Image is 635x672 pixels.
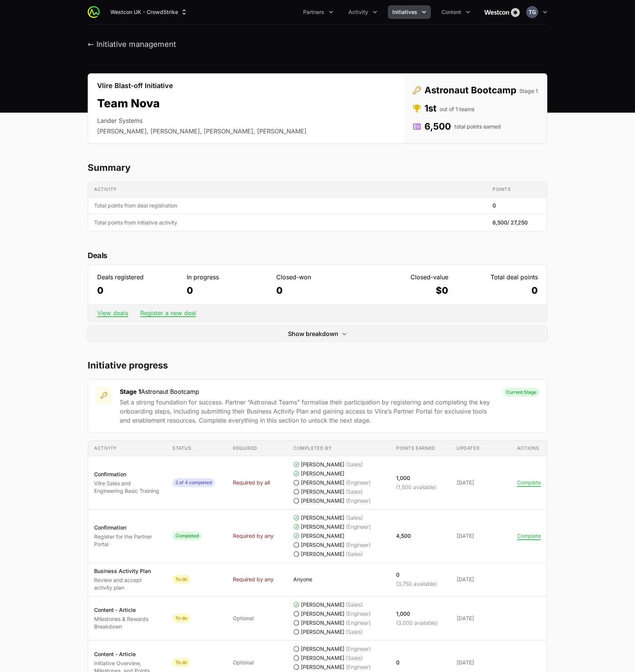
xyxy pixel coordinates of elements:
[88,441,166,456] th: Activity
[97,285,179,297] dd: 0
[346,479,371,486] span: (Engineer)
[396,580,437,588] p: (3,750 available)
[94,202,480,209] span: Total points from deal registration
[94,219,480,226] span: Total points from initiative activity
[94,524,160,531] p: Confirmation
[457,615,505,622] span: [DATE]
[299,5,338,19] button: Partners
[88,249,547,262] h2: Deals
[301,645,344,653] span: [PERSON_NAME]
[390,441,451,456] th: Points earned
[396,483,437,491] p: (1,500 available)
[97,273,179,282] dt: Deals registered
[187,273,269,282] dt: In progress
[526,6,538,18] img: Timothy Greig
[166,441,227,456] th: Status
[388,5,431,19] button: Initiatives
[233,659,254,666] span: Optional
[396,474,437,482] p: 1,000
[94,615,160,630] p: Milestones & Rewards Breakdown
[396,659,400,666] p: 0
[94,650,160,658] p: Content - Article
[88,326,547,341] button: Show breakdownExpand/Collapse
[346,610,371,618] span: (Engineer)
[97,116,307,125] li: Lander Systems
[301,654,344,662] span: [PERSON_NAME]
[457,576,505,583] span: [DATE]
[288,329,338,338] span: Show breakdown
[441,8,461,16] span: Content
[97,81,307,90] p: Vlire Blast-off Initiative
[227,441,287,456] th: Required
[100,5,475,19] div: Main navigation
[97,96,307,110] h2: Team Nova
[301,470,344,477] span: [PERSON_NAME]
[233,532,274,540] span: Required by any
[344,5,382,19] button: Activity
[88,249,547,341] section: Deal statistics
[293,576,312,583] p: Anyone
[88,73,547,144] section: Team Nova's details
[88,162,547,174] h2: Summary
[346,488,363,495] span: (Sales)
[346,497,371,505] span: (Engineer)
[301,619,344,627] span: [PERSON_NAME]
[301,541,344,549] span: [PERSON_NAME]
[456,285,538,297] dd: 0
[299,5,338,19] div: Partners menu
[301,601,344,609] span: [PERSON_NAME]
[94,533,160,548] p: Register for the Partner Portal
[346,663,371,671] span: (Engineer)
[412,102,538,115] dd: 1st
[88,6,100,18] img: ActivitySource
[392,8,417,16] span: Initiatives
[301,479,344,486] span: [PERSON_NAME]
[388,5,431,19] div: Initiatives menu
[454,123,501,130] span: total points earned
[451,441,511,456] th: Updated
[301,461,344,468] span: [PERSON_NAME]
[301,523,344,531] span: [PERSON_NAME]
[346,628,363,636] span: (Sales)
[301,497,344,505] span: [PERSON_NAME]
[94,567,160,575] p: Business Activity Plan
[511,441,547,456] th: Actions
[120,398,496,425] p: Set a strong foundation for success. Partner “Astronaut Teams” formalise their participation by r...
[348,8,368,16] span: Activity
[519,87,538,95] span: Stage 1
[396,571,437,579] p: 0
[346,514,363,522] span: (Sales)
[493,202,496,209] span: 0
[301,532,344,540] span: [PERSON_NAME]
[412,121,538,133] dd: 6,500
[287,441,390,456] th: Completed by
[120,388,141,395] span: Stage 1
[484,5,520,20] img: Westcon UK
[303,8,324,16] span: Partners
[301,610,344,618] span: [PERSON_NAME]
[94,576,160,591] p: Review and accept activity plan
[94,471,160,478] p: Confirmation
[120,387,496,396] h3: Astronaut Bootcamp
[507,219,528,226] span: / 27,250
[346,619,371,627] span: (Engineer)
[346,645,371,653] span: (Engineer)
[233,479,270,486] span: Required by all
[88,182,486,197] th: Activity
[517,533,541,539] button: Complete
[517,479,541,486] button: Complete
[346,523,371,531] span: (Engineer)
[366,285,448,297] dd: $0
[346,541,371,549] span: (Engineer)
[94,606,160,614] p: Content - Article
[440,105,474,113] span: out of 1 teams
[140,309,196,317] a: Register a new deal
[486,182,547,197] th: Points
[437,5,475,19] div: Content menu
[88,162,547,231] section: Team Nova's progress summary
[97,309,128,317] a: View deals
[233,576,274,583] span: Required by any
[457,479,505,486] span: [DATE]
[457,659,505,666] span: [DATE]
[276,273,358,282] dt: Closed-won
